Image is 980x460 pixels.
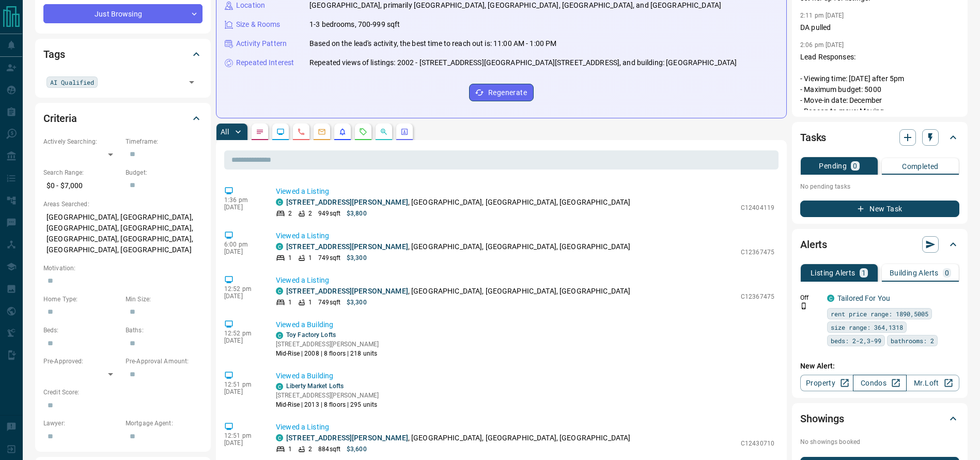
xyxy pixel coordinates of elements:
[811,269,855,277] p: Listing Alerts
[853,375,906,391] a: Condos
[224,204,260,211] p: [DATE]
[741,439,774,448] p: C12430710
[224,293,260,300] p: [DATE]
[184,75,199,89] button: Open
[318,128,326,136] svg: Emails
[288,209,292,218] p: 2
[286,287,408,295] a: [STREET_ADDRESS][PERSON_NAME]
[902,163,939,170] p: Completed
[827,295,834,302] div: condos.ca
[276,371,774,381] p: Viewed a Building
[318,253,340,263] p: 749 sqft
[224,285,260,293] p: 12:52 pm
[276,186,774,197] p: Viewed a Listing
[236,19,281,30] p: Size & Rooms
[276,319,774,330] p: Viewed a Building
[126,168,203,177] p: Budget:
[800,375,853,391] a: Property
[286,331,336,339] a: Toy Factory Lofts
[43,106,203,131] div: Criteria
[276,231,774,241] p: Viewed a Listing
[309,57,737,68] p: Repeated views of listings: 2002 - [STREET_ADDRESS][GEOGRAPHIC_DATA][STREET_ADDRESS], and buildin...
[741,292,774,301] p: C12367475
[891,335,934,346] span: bathrooms: 2
[800,406,959,431] div: Showings
[43,209,203,258] p: [GEOGRAPHIC_DATA], [GEOGRAPHIC_DATA], [GEOGRAPHIC_DATA], [GEOGRAPHIC_DATA], [GEOGRAPHIC_DATA], [G...
[741,248,774,257] p: C12367475
[853,162,857,170] p: 0
[43,177,120,194] p: $0 - $7,000
[43,357,120,366] p: Pre-Approved:
[224,388,260,395] p: [DATE]
[831,309,928,319] span: rent price range: 1890,5005
[224,330,260,337] p: 12:52 pm
[288,444,292,454] p: 1
[276,198,283,206] div: condos.ca
[286,198,408,206] a: [STREET_ADDRESS][PERSON_NAME]
[347,209,367,218] p: $3,800
[800,22,959,33] p: DA pulled
[800,410,844,427] h2: Showings
[890,269,939,277] p: Building Alerts
[286,434,408,442] a: [STREET_ADDRESS][PERSON_NAME]
[286,242,408,251] a: [STREET_ADDRESS][PERSON_NAME]
[43,295,120,304] p: Home Type:
[43,46,65,63] h2: Tags
[43,388,203,397] p: Credit Score:
[819,162,847,170] p: Pending
[276,287,283,295] div: condos.ca
[308,209,312,218] p: 2
[309,19,400,30] p: 1-3 bedrooms, 700-999 sqft
[741,203,774,212] p: C12404119
[126,295,203,304] p: Min Size:
[800,236,827,253] h2: Alerts
[288,298,292,307] p: 1
[347,444,367,454] p: $3,600
[224,381,260,388] p: 12:51 pm
[276,422,774,433] p: Viewed a Listing
[800,361,959,372] p: New Alert:
[276,434,283,441] div: condos.ca
[347,253,367,263] p: $3,300
[224,432,260,439] p: 12:51 pm
[286,382,344,390] a: Liberty Market Lofts
[800,201,959,217] button: New Task
[286,286,630,297] p: , [GEOGRAPHIC_DATA], [GEOGRAPHIC_DATA], [GEOGRAPHIC_DATA]
[318,444,340,454] p: 884 sqft
[276,383,283,390] div: condos.ca
[43,419,120,428] p: Lawyer:
[906,375,959,391] a: Mr.Loft
[347,298,367,307] p: $3,300
[236,57,294,68] p: Repeated Interest
[256,128,264,136] svg: Notes
[359,128,367,136] svg: Requests
[800,125,959,150] div: Tasks
[338,128,347,136] svg: Listing Alerts
[800,293,821,302] p: Off
[800,12,844,19] p: 2:11 pm [DATE]
[800,52,959,128] p: Lead Responses: - Viewing time: [DATE] after 5pm - Maximum budget: 5000 - Move-in date: December ...
[126,326,203,335] p: Baths:
[126,419,203,428] p: Mortgage Agent:
[276,391,379,400] p: [STREET_ADDRESS][PERSON_NAME]
[276,243,283,250] div: condos.ca
[831,322,903,332] span: size range: 364,1318
[126,137,203,146] p: Timeframe:
[297,128,305,136] svg: Calls
[43,200,203,209] p: Areas Searched:
[224,337,260,344] p: [DATE]
[286,241,630,252] p: , [GEOGRAPHIC_DATA], [GEOGRAPHIC_DATA], [GEOGRAPHIC_DATA]
[800,179,959,194] p: No pending tasks
[800,302,807,310] svg: Push Notification Only
[126,357,203,366] p: Pre-Approval Amount:
[308,253,312,263] p: 1
[286,433,630,443] p: , [GEOGRAPHIC_DATA], [GEOGRAPHIC_DATA], [GEOGRAPHIC_DATA]
[43,42,203,67] div: Tags
[800,232,959,257] div: Alerts
[276,275,774,286] p: Viewed a Listing
[400,128,409,136] svg: Agent Actions
[309,38,556,49] p: Based on the lead's activity, the best time to reach out is: 11:00 AM - 1:00 PM
[43,110,77,127] h2: Criteria
[236,38,287,49] p: Activity Pattern
[50,77,94,87] span: AI Qualified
